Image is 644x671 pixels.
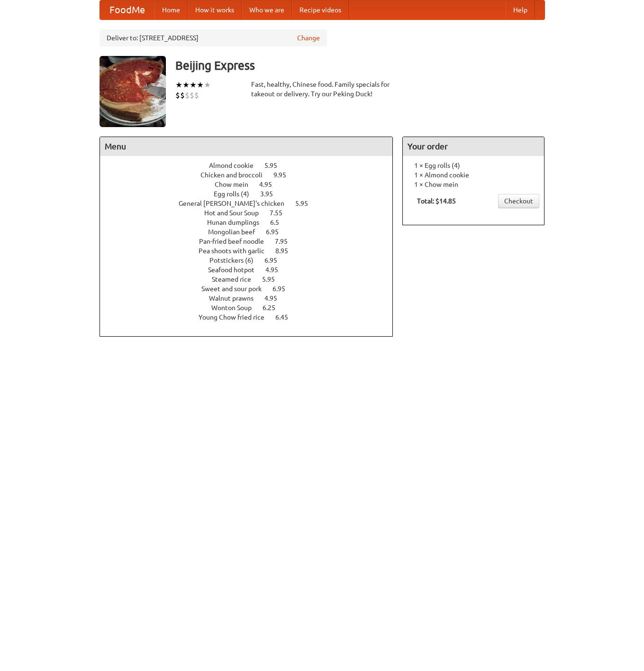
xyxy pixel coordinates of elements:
[215,181,258,188] span: Chow mein
[199,238,305,245] a: Pan-fried beef noodle 7.95
[188,0,242,19] a: How it works
[408,170,539,180] li: 1 × Almond cookie
[204,209,300,217] a: Hot and Sour Soup 7.55
[200,171,304,179] a: Chicken and broccoli 9.95
[199,247,306,255] a: Pea shoots with garlic 8.95
[199,313,306,321] a: Young Chow fried rice 6.45
[272,285,295,293] span: 6.95
[212,276,261,283] span: Steamed rice
[209,294,295,302] a: Walnut prawns 4.95
[208,228,296,236] a: Mongolian beef 6.95
[209,162,295,169] a: Almond cookie 5.95
[199,313,274,321] span: Young Chow fried rice
[207,219,269,226] span: Hunan dumplings
[207,219,297,226] a: Hunan dumplings 6.5
[100,137,393,156] h4: Menu
[179,200,326,207] a: General [PERSON_NAME]'s chicken 5.95
[295,200,317,207] span: 5.95
[264,294,287,302] span: 4.95
[212,276,292,283] a: Steamed rice 5.95
[209,257,295,264] a: Potstickers (6) 6.95
[209,162,263,169] span: Almond cookie
[265,266,288,274] span: 4.95
[270,209,292,217] span: 7.55
[201,285,303,293] a: Sweet and sour pork 6.95
[275,238,297,245] span: 7.95
[214,190,290,198] a: Egg rolls (4) 3.95
[264,162,287,169] span: 5.95
[182,80,190,90] li: ★
[273,171,296,179] span: 9.95
[242,0,292,19] a: Who we are
[200,171,272,179] span: Chicken and broccoli
[208,266,264,274] span: Seafood hotpot
[201,285,271,293] span: Sweet and sour pork
[270,219,289,226] span: 6.5
[190,80,197,90] li: ★
[297,33,320,43] a: Change
[251,80,393,99] div: Fast, healthy, Chinese food. Family specials for takeout or delivery. Try our Peking Duck!
[175,56,545,75] h3: Beijing Express
[199,247,274,255] span: Pea shoots with garlic
[408,180,539,189] li: 1 × Chow mein
[185,90,190,101] li: $
[154,0,188,19] a: Home
[190,90,194,101] li: $
[214,190,259,198] span: Egg rolls (4)
[179,200,294,207] span: General [PERSON_NAME]'s chicken
[211,304,293,312] a: Wonton Soup 6.25
[260,190,282,198] span: 3.95
[194,90,199,101] li: $
[204,209,268,217] span: Hot and Sour Soup
[208,228,264,236] span: Mongolian beef
[204,80,211,90] li: ★
[262,276,284,283] span: 5.95
[211,304,261,312] span: Wonton Soup
[275,313,298,321] span: 6.45
[197,80,204,90] li: ★
[175,80,182,90] li: ★
[275,247,298,255] span: 8.95
[209,294,263,302] span: Walnut prawns
[263,304,285,312] span: 6.25
[215,181,290,188] a: Chow mein 4.95
[292,0,349,19] a: Recipe videos
[100,0,154,19] a: FoodMe
[175,90,180,101] li: $
[266,228,288,236] span: 6.95
[264,257,287,264] span: 6.95
[100,29,327,46] div: Deliver to: [STREET_ADDRESS]
[403,137,544,156] h4: Your order
[209,257,263,264] span: Potstickers (6)
[199,238,273,245] span: Pan-fried beef noodle
[100,56,166,127] img: angular.jpg
[180,90,185,101] li: $
[498,194,539,208] a: Checkout
[408,161,539,170] li: 1 × Egg rolls (4)
[506,0,535,19] a: Help
[417,197,456,205] b: Total: $14.85
[259,181,281,188] span: 4.95
[208,266,296,274] a: Seafood hotpot 4.95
